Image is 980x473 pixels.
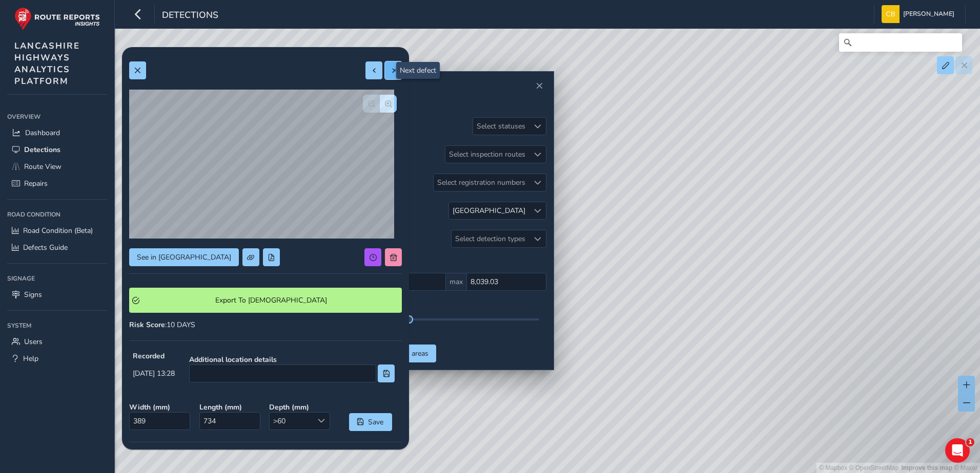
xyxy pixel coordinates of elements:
iframe: Intercom live chat [945,438,970,463]
div: 35 [354,324,539,334]
a: Route View [7,158,107,175]
img: rr logo [14,7,100,30]
span: Detections [162,9,218,23]
span: max [446,273,466,291]
div: System [7,318,107,333]
strong: Status [323,449,402,459]
div: Select inspection routes [445,146,529,163]
strong: Recorded [133,351,175,361]
span: Users [24,337,43,347]
strong: Additional location details [189,355,395,364]
button: Close [532,79,546,93]
span: >60 [270,413,313,429]
strong: Width ( mm ) [129,402,192,412]
h2: Filters [346,93,546,111]
span: [PERSON_NAME] [903,5,954,23]
span: Repairs [24,179,48,188]
a: Repairs [7,175,107,192]
div: Select detection types [452,230,529,247]
div: [GEOGRAPHIC_DATA] [453,206,525,216]
button: Export To Symology [129,288,402,313]
input: Search [839,33,962,52]
strong: Risk Score [129,320,165,330]
a: Signs [7,286,107,303]
a: Defects Guide [7,239,107,256]
strong: Source [237,449,316,459]
span: Road Condition (Beta) [23,226,93,235]
span: Help [23,354,38,363]
a: Users [7,333,107,350]
span: Defects Guide [23,243,68,252]
strong: Type [129,449,230,459]
div: Select statuses [473,118,529,135]
strong: Depth ( mm ) [269,402,332,412]
button: [PERSON_NAME] [882,5,958,23]
span: Signs [24,290,42,299]
div: Road Condition [7,207,107,222]
div: Signage [7,271,107,286]
div: Select registration numbers [434,174,529,191]
span: Export To [DEMOGRAPHIC_DATA] [143,295,399,305]
a: Detections [7,141,107,158]
strong: Length ( mm ) [199,402,262,412]
div: Overview [7,109,107,124]
input: 0 [466,273,546,291]
span: Detections [24,145,60,155]
span: See in [GEOGRAPHIC_DATA] [137,252,231,262]
a: Dashboard [7,124,107,141]
button: Save [349,413,392,431]
img: diamond-layout [882,5,900,23]
div: : 10 DAYS [129,320,402,330]
span: Dashboard [25,128,60,138]
span: LANCASHIRE HIGHWAYS ANALYTICS PLATFORM [14,40,80,87]
button: See in Route View [129,248,239,266]
span: 1 [966,438,974,446]
a: Road Condition (Beta) [7,222,107,239]
a: Help [7,350,107,367]
span: Route View [24,162,62,171]
span: [DATE] 13:28 [133,369,175,378]
span: Save [367,417,384,427]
